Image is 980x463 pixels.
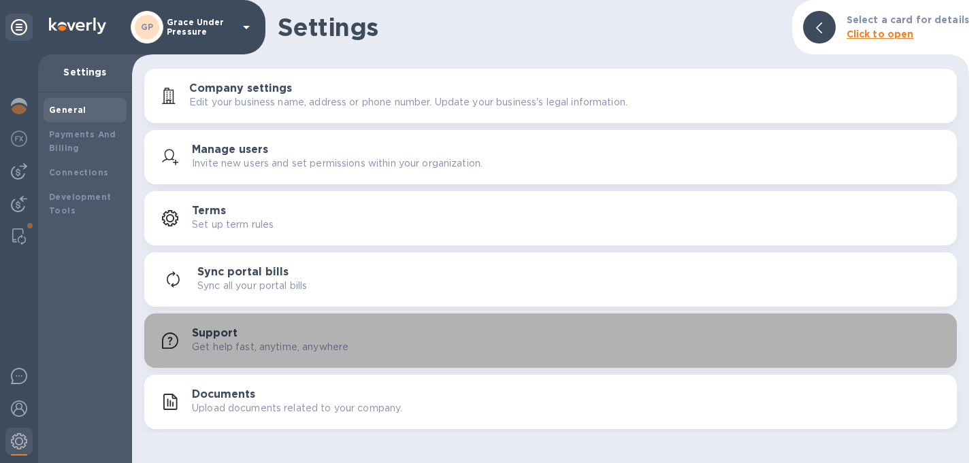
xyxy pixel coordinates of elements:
div: Unpin categories [5,14,33,41]
p: Edit your business name, address or phone number. Update your business's legal information. [189,95,627,109]
button: DocumentsUpload documents related to your company. [144,375,957,429]
b: General [49,105,86,115]
button: SupportGet help fast, anytime, anywhere [144,313,957,368]
p: Settings [49,65,121,79]
button: Company settingsEdit your business name, address or phone number. Update your business's legal in... [144,69,957,123]
h3: Manage users [192,143,268,156]
h3: Company settings [189,82,292,95]
b: Payments And Billing [49,129,116,153]
p: Get help fast, anytime, anywhere [192,340,348,354]
b: Select a card for details [847,14,969,25]
button: Manage usersInvite new users and set permissions within your organization. [144,130,957,184]
p: Set up term rules [192,218,274,232]
h1: Settings [278,13,781,41]
h3: Documents [192,388,255,401]
img: Logo [49,18,106,34]
b: Development Tools [49,192,111,216]
p: Sync all your portal bills [197,279,307,293]
h3: Support [192,327,238,340]
p: Upload documents related to your company. [192,401,402,415]
b: Click to open [847,29,914,39]
h3: Terms [192,205,226,218]
h3: Sync portal bills [197,266,289,279]
b: GP [141,22,154,32]
b: Connections [49,167,108,177]
button: Sync portal billsSync all your portal bills [144,252,957,307]
img: Foreign exchange [11,131,27,147]
p: Invite new users and set permissions within your organization. [192,156,483,171]
button: TermsSet up term rules [144,191,957,245]
p: Grace Under Pressure [167,18,235,37]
